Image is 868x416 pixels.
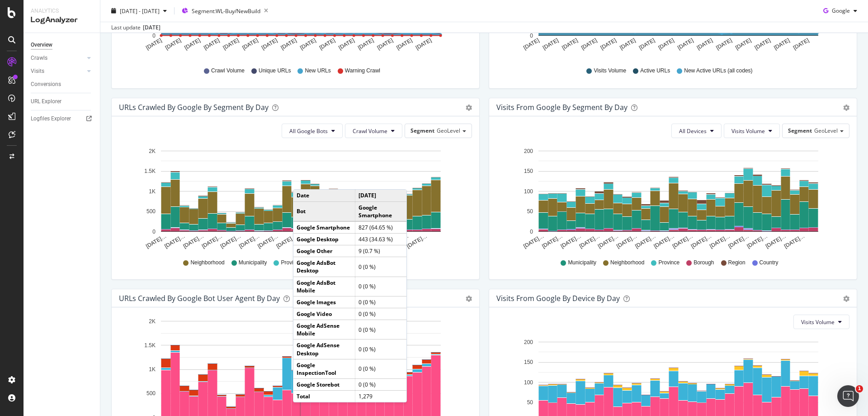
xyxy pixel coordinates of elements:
[524,188,533,195] text: 100
[856,385,863,392] span: 1
[376,37,394,51] text: [DATE]
[305,67,330,75] span: New URLs
[259,67,291,75] span: Unique URLs
[31,114,94,124] a: Logfiles Explorer
[164,37,182,51] text: [DATE]
[149,148,156,154] text: 2K
[345,124,402,138] button: Crawl Volume
[190,259,224,267] span: Neighborhood
[355,296,406,308] td: 0 (0 %)
[814,127,838,134] span: GeoLevel
[696,37,714,51] text: [DATE]
[355,339,406,359] td: 0 (0 %)
[31,67,85,76] a: Visits
[715,37,733,51] text: [DATE]
[832,7,850,14] span: Google
[415,37,433,51] text: [DATE]
[395,37,413,51] text: [DATE]
[31,15,93,25] div: LogAnalyzer
[293,190,355,201] td: Date
[293,277,355,296] td: Google AdsBot Mobile
[293,257,355,277] td: Google AdsBot Desktop
[594,67,626,75] span: Visits Volume
[679,127,707,135] span: All Devices
[355,308,406,320] td: 0 (0 %)
[524,339,533,345] text: 200
[353,127,387,135] span: Crawl Volume
[111,24,160,32] div: Last update
[437,127,460,134] span: GeoLevel
[184,37,202,51] text: [DATE]
[119,145,469,250] div: A chart.
[801,318,835,326] span: Visits Volume
[496,103,627,112] div: Visits from Google By Segment By Day
[345,67,380,75] span: Warning Crawl
[355,190,406,201] td: [DATE]
[31,80,61,89] div: Conversions
[178,4,272,18] button: Segment:WL-Buy/NewBuild
[293,296,355,308] td: Google Images
[657,37,675,51] text: [DATE]
[773,37,791,51] text: [DATE]
[293,379,355,391] td: Google Storebot
[31,97,94,106] a: URL Explorer
[524,168,533,174] text: 150
[222,37,240,51] text: [DATE]
[293,201,355,221] td: Bot
[466,296,472,302] div: gear
[524,379,533,386] text: 100
[260,37,278,51] text: [DATE]
[843,105,849,111] div: gear
[671,124,722,138] button: All Devices
[203,37,221,51] text: [DATE]
[293,391,355,402] td: Total
[820,4,861,18] button: Google
[119,294,280,303] div: URLs Crawled by Google bot User Agent By Day
[542,37,560,51] text: [DATE]
[728,259,745,267] span: Region
[108,4,170,18] button: [DATE] - [DATE]
[31,80,94,89] a: Conversions
[496,145,846,250] svg: A chart.
[293,320,355,339] td: Google AdSense Mobile
[640,67,670,75] span: Active URLs
[754,37,772,51] text: [DATE]
[299,37,317,51] text: [DATE]
[792,37,810,51] text: [DATE]
[568,259,596,267] span: Municipality
[31,114,71,124] div: Logfiles Explorer
[355,391,406,402] td: 1,279
[355,245,406,257] td: 9 (0.7 %)
[239,259,267,267] span: Municipality
[658,259,679,267] span: Province
[149,366,156,373] text: 1K
[355,257,406,277] td: 0 (0 %)
[522,37,540,51] text: [DATE]
[31,67,44,76] div: Visits
[837,385,859,407] iframe: Intercom live chat
[355,379,406,391] td: 0 (0 %)
[146,208,156,215] text: 500
[31,97,61,106] div: URL Explorer
[466,105,472,111] div: gear
[357,37,375,51] text: [DATE]
[289,127,328,135] span: All Google Bots
[561,37,579,51] text: [DATE]
[31,7,93,15] div: Analytics
[618,37,637,51] text: [DATE]
[281,259,302,267] span: Province
[293,339,355,359] td: Google AdSense Desktop
[192,7,260,14] span: Segment: WL-Buy/NewBuild
[693,259,714,267] span: Borough
[119,103,269,112] div: URLs Crawled by Google By Segment By Day
[724,124,780,138] button: Visits Volume
[280,37,298,51] text: [DATE]
[293,359,355,378] td: Google InspectionTool
[149,318,156,325] text: 2K
[152,229,156,235] text: 0
[610,259,644,267] span: Neighborhood
[318,37,336,51] text: [DATE]
[144,342,156,349] text: 1.5K
[338,37,356,51] text: [DATE]
[143,24,160,32] div: [DATE]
